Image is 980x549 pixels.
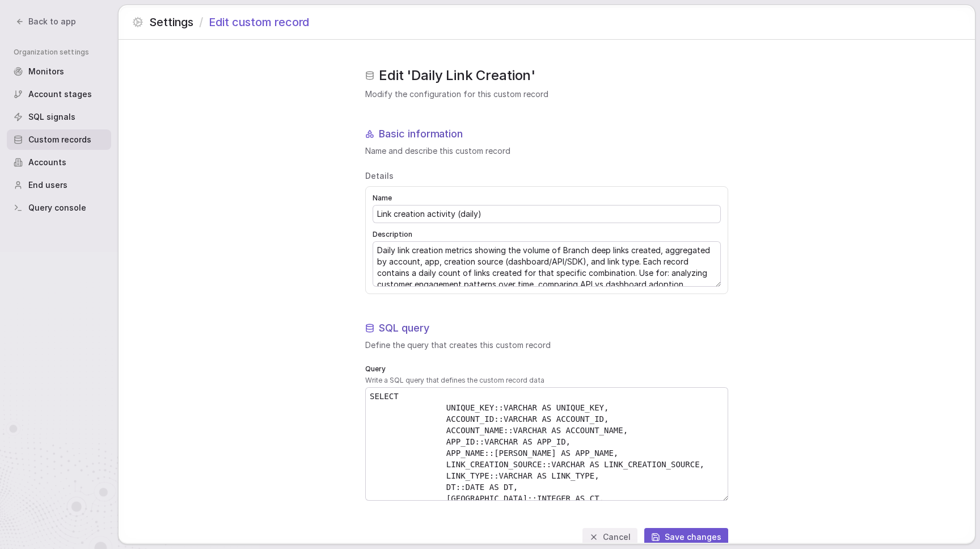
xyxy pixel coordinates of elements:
[373,194,721,203] span: Name
[7,152,111,173] a: Accounts
[373,242,720,286] textarea: Daily link creation metrics showing the volume of Branch deep links created, aggregated by accoun...
[9,14,83,30] button: Back to app
[379,67,535,84] h1: Edit ' Daily Link Creation '
[366,388,728,500] textarea: SELECT UNIQUE_KEY::VARCHAR AS UNIQUE_KEY, ACCOUNT_ID::VARCHAR AS ACCOUNT_ID, ACCOUNT_NAME::VARCHA...
[28,89,92,100] span: Account stages
[14,48,111,57] span: Organization settings
[644,528,728,546] button: Save changes
[7,107,111,127] a: SQL signals
[365,170,728,182] span: Details
[7,84,111,104] a: Account stages
[149,14,193,30] span: Settings
[7,198,111,218] a: Query console
[365,364,728,374] span: Query
[28,157,66,168] span: Accounts
[373,206,720,223] input: Enter record name
[28,202,86,213] span: Query console
[365,376,728,385] span: Write a SQL query that defines the custom record data
[379,321,429,335] h1: SQL query
[209,14,309,30] span: Edit custom record
[28,66,64,77] span: Monitors
[7,129,111,150] a: Custom records
[28,111,75,123] span: SQL signals
[28,16,76,27] span: Back to app
[199,14,203,30] span: /
[582,528,637,546] button: Cancel
[28,134,91,145] span: Custom records
[7,175,111,195] a: End users
[28,179,67,191] span: End users
[365,340,728,351] span: Define the query that creates this custom record
[365,145,728,157] span: Name and describe this custom record
[365,89,728,100] span: Modify the configuration for this custom record
[379,127,463,141] h1: Basic information
[7,61,111,82] a: Monitors
[373,230,721,239] span: Description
